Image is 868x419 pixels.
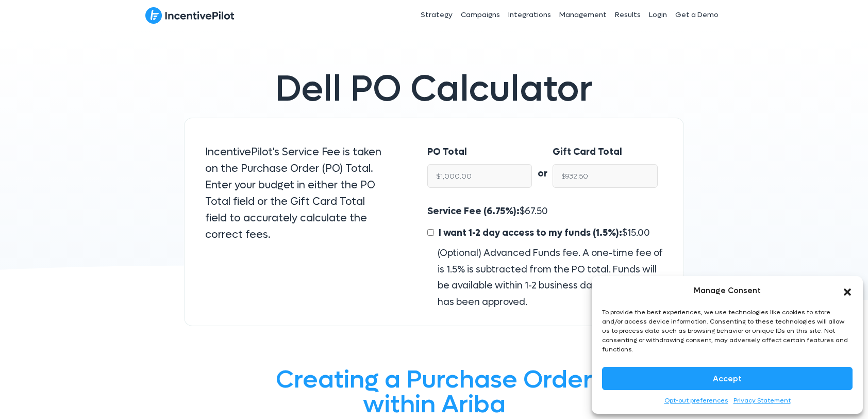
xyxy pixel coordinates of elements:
a: Campaigns [457,2,504,28]
input: I want 1-2 day access to my funds (1.5%):$15.00 [427,229,434,236]
div: or [532,144,553,182]
span: 67.50 [525,205,548,217]
label: PO Total [427,144,467,160]
div: (Optional) Advanced Funds fee. A one-time fee of is 1.5% is subtracted from the PO total. Funds w... [427,245,663,310]
span: I want 1-2 day access to my funds (1.5%): [439,227,622,239]
label: Gift Card Total [553,144,622,160]
img: IncentivePilot [145,7,235,24]
a: Get a Demo [671,2,723,28]
span: Service Fee (6.75%): [427,205,520,217]
a: Strategy [416,2,457,28]
a: Opt-out preferences [664,395,728,406]
a: Privacy Statement [733,395,791,406]
span: 15.00 [627,227,650,239]
span: Dell PO Calculator [275,66,593,112]
a: Management [555,2,611,28]
div: Close dialog [842,285,853,296]
a: Login [645,2,671,28]
div: Manage Consent [694,284,761,297]
a: Integrations [504,2,555,28]
p: IncentivePilot's Service Fee is taken on the Purchase Order (PO) Total. Enter your budget in eith... [205,144,386,243]
div: $ [427,203,663,310]
div: To provide the best experiences, we use technologies like cookies to store and/or access device i... [602,308,852,354]
span: $ [436,227,650,239]
button: Accept [602,367,853,390]
nav: Header Menu [345,2,723,28]
a: Results [611,2,645,28]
